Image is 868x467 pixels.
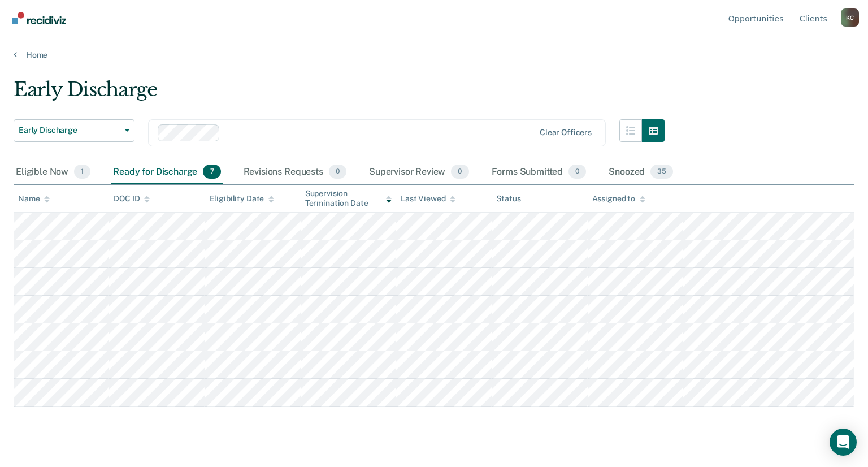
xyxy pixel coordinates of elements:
button: Early Discharge [14,119,134,142]
span: 0 [329,165,346,179]
button: Profile dropdown button [841,8,859,27]
div: Name [18,194,50,204]
span: Early Discharge [19,126,120,135]
div: Status [496,194,520,204]
span: 7 [203,165,220,179]
a: Home [14,50,854,60]
span: 1 [74,165,90,179]
div: Revisions Requests0 [241,160,349,185]
div: Ready for Discharge7 [111,160,223,185]
div: Last Viewed [401,194,455,204]
div: Snoozed35 [606,160,675,185]
div: K C [841,8,859,27]
span: 35 [650,165,673,179]
div: Forms Submitted0 [489,160,589,185]
div: Assigned to [592,194,645,204]
div: Open Intercom Messenger [830,429,857,456]
span: 0 [451,165,468,179]
div: Eligible Now1 [14,160,93,185]
div: Clear officers [540,128,592,137]
div: Early Discharge [14,78,665,110]
div: Supervisor Review0 [367,160,471,185]
span: 0 [568,165,586,179]
div: Supervision Termination Date [305,189,392,208]
img: Recidiviz [12,12,66,24]
div: DOC ID [114,194,150,204]
div: Eligibility Date [210,194,275,204]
